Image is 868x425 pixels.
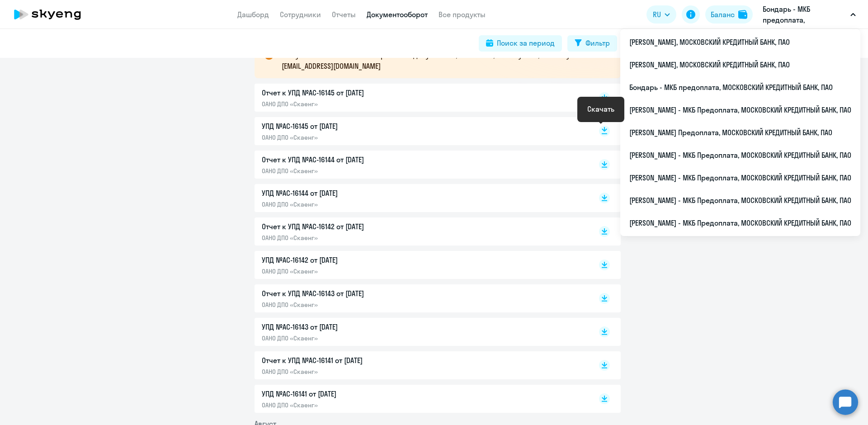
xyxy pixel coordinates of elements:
[262,255,580,275] a: УПД №AC-16142 от [DATE]ОАНО ДПО «Скаенг»
[262,355,580,376] a: Отчет к УПД №AC-16141 от [DATE]ОАНО ДПО «Скаенг»
[705,5,753,24] button: Балансbalance
[262,87,452,98] p: Отчет к УПД №AC-16145 от [DATE]
[262,255,452,265] p: УПД №AC-16142 от [DATE]
[262,188,580,208] a: УПД №AC-16144 от [DATE]ОАНО ДПО «Скаенг»
[262,87,580,108] a: Отчет к УПД №AC-16145 от [DATE]ОАНО ДПО «Скаенг»
[653,9,661,20] span: RU
[262,288,452,299] p: Отчет к УПД №AC-16143 от [DATE]
[262,133,452,142] p: ОАНО ДПО «Скаенг»
[262,234,452,242] p: ОАНО ДПО «Скаенг»
[262,167,452,175] p: ОАНО ДПО «Скаенг»
[262,401,452,409] p: ОАНО ДПО «Скаенг»
[758,4,860,25] button: Бондарь - МКБ предоплата, МОСКОВСКИЙ КРЕДИТНЫЙ БАНК, ПАО
[439,10,486,19] a: Все продукты
[262,221,580,242] a: Отчет к УПД №AC-16142 от [DATE]ОАНО ДПО «Скаенг»
[262,288,580,309] a: Отчет к УПД №AC-16143 от [DATE]ОАНО ДПО «Скаенг»
[567,35,617,52] button: Фильтр
[262,121,580,142] a: УПД №AC-16145 от [DATE]ОАНО ДПО «Скаенг»
[620,29,860,236] ul: RU
[262,121,452,132] p: УПД №AC-16145 от [DATE]
[646,5,676,24] button: RU
[262,321,580,342] a: УПД №AC-16143 от [DATE]ОАНО ДПО «Скаенг»
[738,10,747,19] img: balance
[479,35,562,52] button: Поиск за период
[711,9,735,20] div: Баланс
[367,10,428,19] a: Документооборот
[763,4,847,25] p: Бондарь - МКБ предоплата, МОСКОВСКИЙ КРЕДИТНЫЙ БАНК, ПАО
[262,301,452,309] p: ОАНО ДПО «Скаенг»
[585,38,610,48] div: Фильтр
[262,267,452,275] p: ОАНО ДПО «Скаенг»
[262,321,452,332] p: УПД №AC-16143 от [DATE]
[262,388,452,399] p: УПД №AC-16141 от [DATE]
[282,50,604,71] p: В случае возникновения вопросов по документам, напишите, пожалуйста, на почту [EMAIL_ADDRESS][DOM...
[262,188,452,198] p: УПД №AC-16144 от [DATE]
[587,104,614,114] div: Скачать
[262,388,580,409] a: УПД №AC-16141 от [DATE]ОАНО ДПО «Скаенг»
[237,10,269,19] a: Дашборд
[262,100,452,108] p: ОАНО ДПО «Скаенг»
[262,200,452,208] p: ОАНО ДПО «Скаенг»
[262,154,452,165] p: Отчет к УПД №AC-16144 от [DATE]
[332,10,356,19] a: Отчеты
[497,38,555,48] div: Поиск за период
[262,221,452,232] p: Отчет к УПД №AC-16142 от [DATE]
[280,10,321,19] a: Сотрудники
[262,154,580,175] a: Отчет к УПД №AC-16144 от [DATE]ОАНО ДПО «Скаенг»
[262,334,452,342] p: ОАНО ДПО «Скаенг»
[262,355,452,366] p: Отчет к УПД №AC-16141 от [DATE]
[262,368,452,376] p: ОАНО ДПО «Скаенг»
